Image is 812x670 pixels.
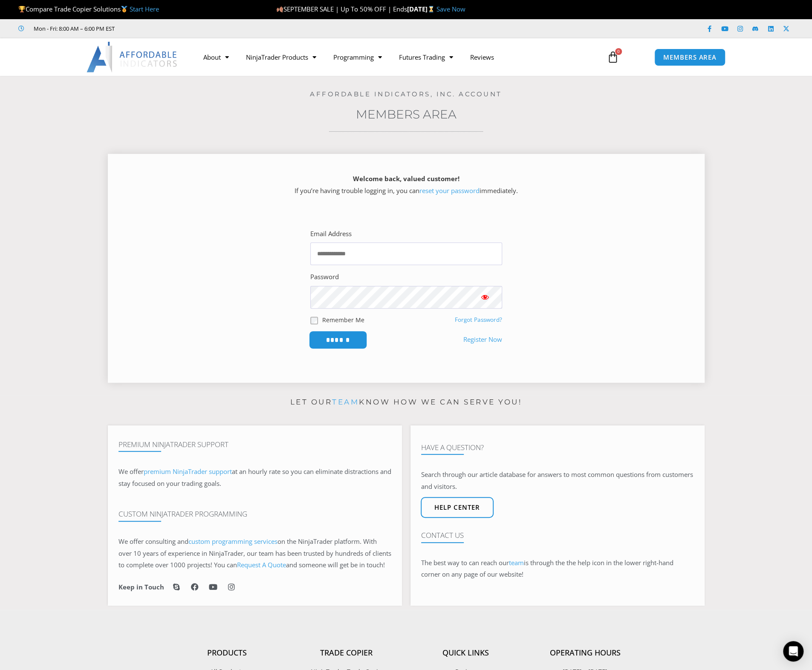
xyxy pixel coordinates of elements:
nav: Menu [195,47,597,67]
p: Let our know how we can serve you! [108,396,705,409]
span: Compare Trade Copier Solutions [18,5,159,13]
h4: Operating Hours [526,648,645,658]
strong: [DATE] [407,5,436,13]
a: team [509,558,524,567]
a: Reviews [462,47,503,67]
span: at an hourly rate so you can eliminate distractions and stay focused on your trading goals. [118,467,391,488]
a: premium NinjaTrader support [144,467,232,476]
a: Affordable Indicators, Inc. Account [310,90,502,98]
span: 0 [615,48,622,55]
p: The best way to can reach our is through the the help icon in the lower right-hand corner on any ... [421,557,694,581]
a: Request A Quote [237,560,286,569]
a: Programming [325,47,390,67]
button: Show password [468,286,502,308]
a: Forgot Password? [455,316,502,323]
a: reset your password [419,186,480,195]
a: Register Now [463,334,502,346]
span: We offer consulting and [118,537,277,546]
a: About [195,47,237,67]
a: NinjaTrader Products [237,47,325,67]
span: Help center [434,504,480,511]
a: Members Area [356,107,457,121]
div: Open Intercom Messenger [783,641,803,661]
img: 🥇 [121,6,127,12]
a: Help center [421,497,494,518]
img: 🏆 [19,6,25,12]
a: 0 [594,45,632,69]
h6: Keep in Touch [118,583,164,591]
span: on the NinjaTrader platform. With over 10 years of experience in NinjaTrader, our team has been t... [118,537,391,569]
span: Mon - Fri: 8:00 AM – 6:00 PM EST [32,23,115,34]
iframe: Customer reviews powered by Trustpilot [127,24,254,33]
strong: Welcome back, valued customer! [353,174,459,183]
label: Remember Me [322,315,364,324]
h4: Trade Copier [287,648,406,658]
h4: Have A Question? [421,443,694,452]
h4: Contact Us [421,531,694,540]
a: team [332,398,359,406]
a: Start Here [130,5,159,13]
img: LogoAI | Affordable Indicators – NinjaTrader [87,42,178,72]
img: 🍂 [277,6,283,12]
h4: Premium NinjaTrader Support [118,440,391,449]
img: ⌛ [428,6,434,12]
span: SEPTEMBER SALE | Up To 50% OFF | Ends [276,5,407,13]
h4: Quick Links [406,648,526,658]
h4: Products [168,648,287,658]
span: MEMBERS AREA [663,54,717,61]
a: Futures Trading [390,47,462,67]
label: Email Address [310,228,352,240]
p: Search through our article database for answers to most common questions from customers and visit... [421,469,694,493]
a: custom programming services [188,537,277,546]
h4: Custom NinjaTrader Programming [118,510,391,518]
a: MEMBERS AREA [654,49,725,66]
label: Password [310,271,339,283]
a: Save Now [436,5,465,13]
span: We offer [118,467,144,476]
p: If you’re having trouble logging in, you can immediately. [123,173,690,197]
